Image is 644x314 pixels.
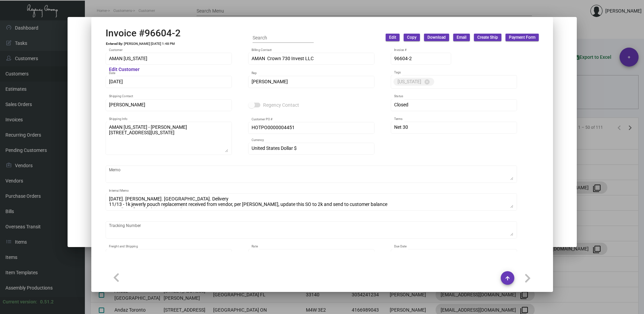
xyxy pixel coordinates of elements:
mat-icon: cancel [424,79,430,85]
button: Payment Form [505,34,539,41]
span: Edit [389,35,396,40]
span: Regency Contact [263,101,299,109]
div: 0.51.2 [40,298,54,306]
td: [PERSON_NAME] [DATE] 1:48 PM [124,42,175,46]
button: Download [424,34,449,41]
span: Create Ship [477,35,498,40]
button: Email [453,34,470,41]
div: Current version: [3,298,37,306]
button: Create Ship [474,34,501,41]
span: Download [427,35,446,40]
h2: Invoice #96604-2 [106,28,181,39]
td: Entered By: [106,42,124,46]
mat-chip: [US_STATE] [393,78,434,86]
span: Payment Form [509,35,535,40]
button: Edit [386,34,400,41]
button: Copy [404,34,420,41]
mat-hint: Edit Customer [109,67,140,72]
span: Email [457,35,466,40]
span: Closed [394,102,408,107]
span: Copy [407,35,417,40]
